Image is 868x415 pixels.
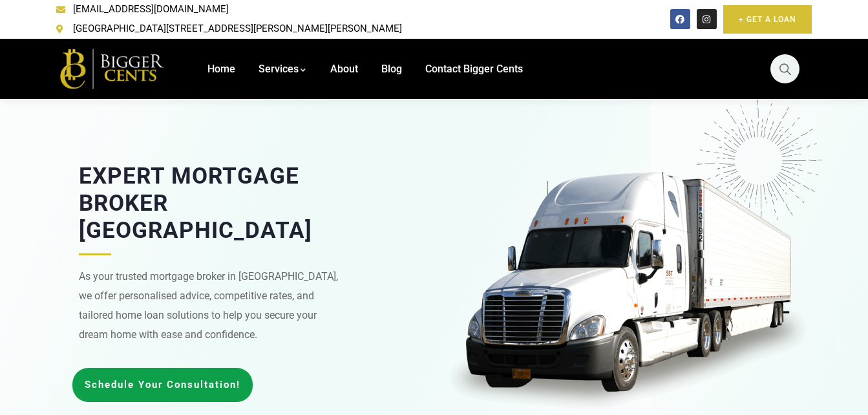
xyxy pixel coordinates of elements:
span: Schedule Your Consultation! [85,380,240,390]
a: Schedule Your Consultation! [72,368,253,402]
a: Services [259,39,307,100]
img: Home [56,46,169,91]
img: best mortgage broker melbourne [441,172,816,414]
span: Contact Bigger Cents [425,63,523,75]
span: Services [259,63,299,75]
a: + Get A Loan [723,5,812,34]
div: As your trusted mortgage broker in [GEOGRAPHIC_DATA], we offer personalised advice, competitive r... [79,254,344,344]
a: Home [207,39,235,100]
span: + Get A Loan [739,13,796,26]
span: Expert Mortgage Broker [GEOGRAPHIC_DATA] [79,163,312,244]
a: Blog [381,39,402,100]
span: Home [207,63,235,75]
span: Blog [381,63,402,75]
a: Contact Bigger Cents [425,39,523,100]
span: About [330,63,358,75]
span: [GEOGRAPHIC_DATA][STREET_ADDRESS][PERSON_NAME][PERSON_NAME] [70,19,402,39]
a: About [330,39,358,100]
